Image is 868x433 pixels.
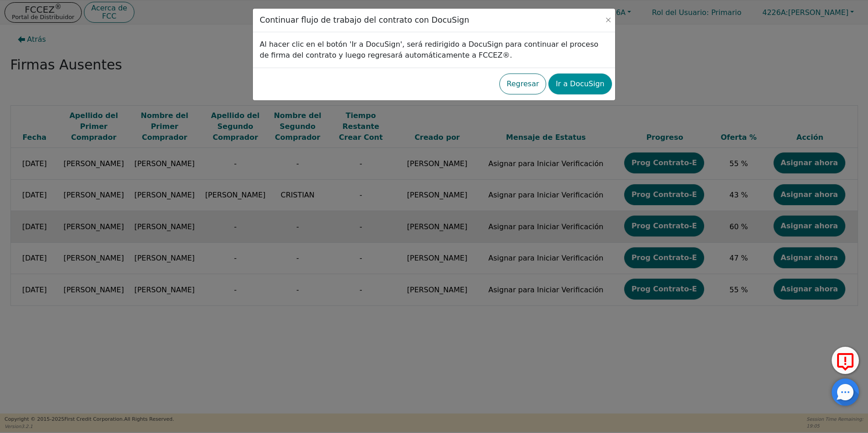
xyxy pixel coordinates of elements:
button: Regresar [499,74,546,94]
p: Al hacer clic en el botón 'Ir a DocuSign', será redirigido a DocuSign para continuar el proceso d... [260,39,608,61]
button: Reportar Error a FCC [832,347,859,374]
button: Close [604,15,613,25]
button: Ir a DocuSign [548,74,612,94]
h3: Continuar flujo de trabajo del contrato con DocuSign [260,15,469,25]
